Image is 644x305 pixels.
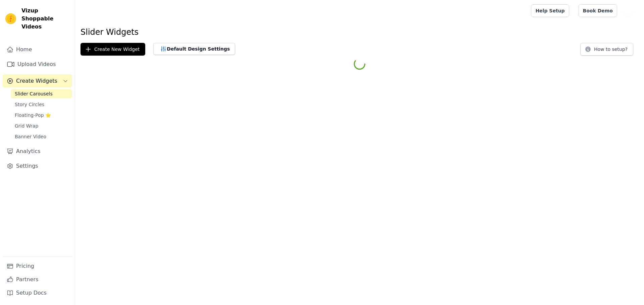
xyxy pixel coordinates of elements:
[531,4,569,17] a: Help Setup
[16,77,57,85] span: Create Widgets
[580,48,633,54] a: How to setup?
[3,58,72,71] a: Upload Videos
[11,110,72,120] a: Floating-Pop ⭐
[21,7,69,31] span: Vizup Shoppable Videos
[153,43,235,55] button: Default Design Settings
[580,43,633,56] button: How to setup?
[11,132,72,141] a: Banner Video
[3,74,72,88] button: Create Widgets
[11,121,72,131] a: Grid Wrap
[15,123,38,129] span: Grid Wrap
[3,273,72,286] a: Partners
[80,27,639,37] h1: Slider Widgets
[3,159,72,173] a: Settings
[5,13,16,24] img: Vizup
[15,112,51,119] span: Floating-Pop ⭐
[11,100,72,109] a: Story Circles
[11,89,72,98] a: Slider Carousels
[3,145,72,158] a: Analytics
[15,133,46,140] span: Banner Video
[15,90,53,97] span: Slider Carousels
[579,4,617,17] a: Book Demo
[15,101,44,108] span: Story Circles
[80,43,145,56] button: Create New Widget
[3,259,72,273] a: Pricing
[3,286,72,300] a: Setup Docs
[3,43,72,56] a: Home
